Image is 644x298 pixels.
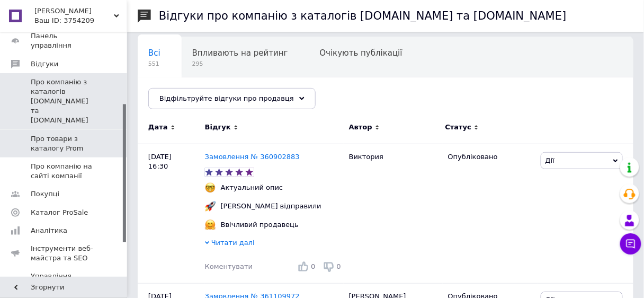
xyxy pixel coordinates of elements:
[311,262,315,270] span: 0
[159,10,567,22] h1: Відгуки про компанію з каталогів [DOMAIN_NAME] та [DOMAIN_NAME]
[31,226,67,235] span: Аналітика
[320,48,402,58] span: Очікують публікації
[211,239,255,247] span: Читати далі
[148,89,256,98] span: Опубліковані без комен...
[31,162,98,181] span: Про компанію на сайті компанії
[349,122,372,132] span: Автор
[545,156,554,164] span: Дії
[148,60,160,68] span: 551
[31,189,59,199] span: Покупці
[31,271,98,291] span: Управління сайтом
[218,220,301,230] div: Ввічливий продавець
[31,208,88,217] span: Каталог ProSale
[34,16,127,25] div: Ваш ID: 3754209
[148,48,160,58] span: Всі
[218,183,286,192] div: Актуальний опис
[31,77,98,126] span: Про компанію з каталогів [DOMAIN_NAME] та [DOMAIN_NAME]
[31,31,98,50] span: Панель управління
[620,233,641,255] button: Чат з покупцем
[205,262,253,271] div: Коментувати
[205,220,216,230] img: :hugging_face:
[31,244,98,263] span: Інструменти веб-майстра та SEO
[31,134,98,153] span: Про товари з каталогу Prom
[34,6,114,16] span: ELO Шоп
[337,262,341,270] span: 0
[448,152,533,162] div: Опубліковано
[205,238,344,250] div: Читати далі
[205,262,253,270] span: Коментувати
[138,77,277,118] div: Опубліковані без коментаря
[31,59,58,69] span: Відгуки
[205,182,216,193] img: :nerd_face:
[192,48,288,58] span: Впливають на рейтинг
[445,122,472,132] span: Статус
[218,201,324,211] div: [PERSON_NAME] відправили
[344,144,443,283] div: Виктория
[138,144,205,283] div: [DATE] 16:30
[205,122,231,132] span: Відгук
[148,122,168,132] span: Дата
[205,201,216,212] img: :rocket:
[192,60,288,68] span: 295
[159,94,294,102] span: Відфільтруйте відгуки про продавця
[205,153,300,161] a: Замовлення № 360902883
